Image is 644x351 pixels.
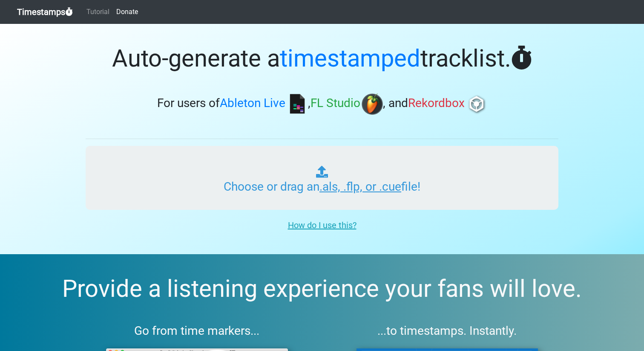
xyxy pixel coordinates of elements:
a: Timestamps [17,3,73,20]
img: rb.png [466,93,487,115]
img: fl.png [362,93,383,115]
span: Rekordbox [408,96,465,110]
h2: Provide a listening experience your fans will love. [20,275,624,303]
iframe: Drift Widget Chat Controller [601,308,634,341]
img: ableton.png [287,93,308,115]
u: How do I use this? [288,220,356,230]
h3: For users of , , and [86,93,558,115]
span: FL Studio [310,96,360,110]
span: Ableton Live [220,96,285,110]
h1: Auto-generate a tracklist. [86,44,558,73]
span: timestamped [280,44,420,73]
a: Donate [113,3,141,20]
a: Tutorial [83,3,113,20]
h3: ...to timestamps. Instantly. [336,324,559,338]
h3: Go from time markers... [86,324,308,338]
